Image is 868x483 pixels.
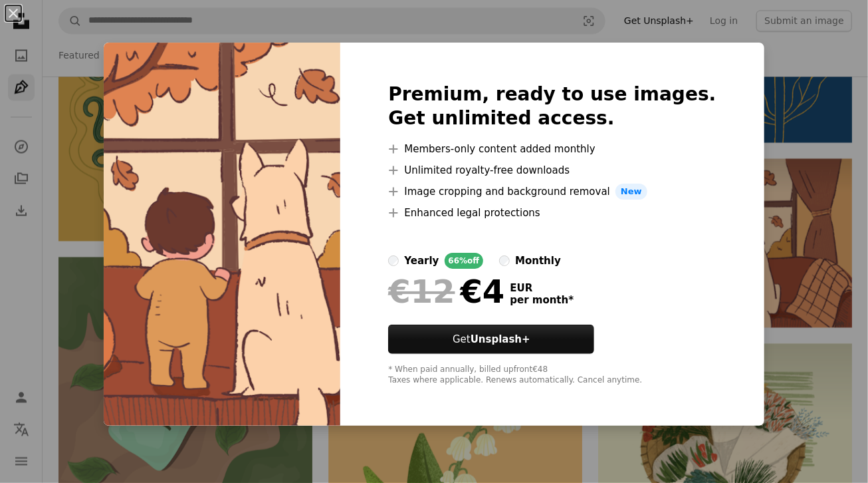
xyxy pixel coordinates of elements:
input: yearly66%off [388,255,399,266]
div: * When paid annually, billed upfront €48 Taxes where applicable. Renews automatically. Cancel any... [388,365,716,386]
li: Enhanced legal protections [388,205,716,221]
li: Unlimited royalty-free downloads [388,162,716,178]
div: monthly [515,253,561,269]
li: Members-only content added monthly [388,141,716,157]
span: €12 [388,274,455,309]
img: premium_vector-1758242692059-639ca6f55999 [104,43,340,426]
li: Image cropping and background removal [388,184,716,200]
span: EUR [510,282,574,294]
div: yearly [404,253,439,269]
span: per month * [510,294,574,306]
strong: Unsplash+ [471,333,530,345]
span: New [615,184,647,200]
div: 66% off [445,253,484,269]
button: GetUnsplash+ [388,325,594,354]
input: monthly [499,255,510,266]
div: €4 [388,274,504,309]
h2: Premium, ready to use images. Get unlimited access. [388,82,716,130]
